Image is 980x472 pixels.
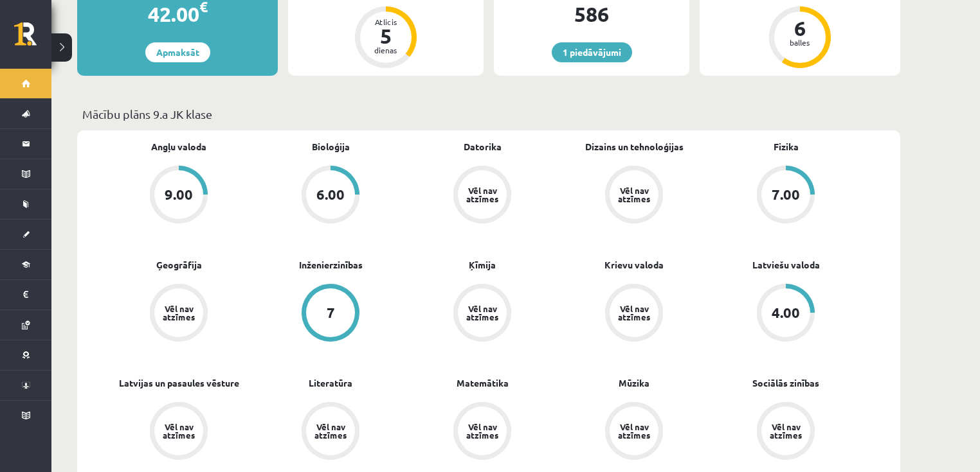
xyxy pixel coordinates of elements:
a: Sociālās zinības [752,376,819,390]
a: Vēl nav atzīmes [103,284,255,344]
div: Vēl nav atzīmes [464,423,500,439]
p: Mācību plāns 9.a JK klase [82,105,895,123]
div: Atlicis [367,18,405,26]
div: 6 [781,18,819,39]
div: Vēl nav atzīmes [768,423,804,439]
a: Vēl nav atzīmes [406,284,558,344]
a: Matemātika [457,376,509,390]
div: Vēl nav atzīmes [464,186,500,203]
div: Vēl nav atzīmes [616,423,652,439]
a: 1 piedāvājumi [552,42,632,62]
div: 7 [327,306,335,320]
div: Vēl nav atzīmes [313,423,349,439]
div: 5 [367,26,405,46]
a: 7.00 [710,166,862,226]
a: Ķīmija [469,258,496,272]
div: Vēl nav atzīmes [616,304,652,321]
div: 9.00 [165,188,193,202]
a: 4.00 [710,284,862,344]
a: 6.00 [255,166,406,226]
div: 7.00 [772,188,800,202]
a: Vēl nav atzīmes [558,284,710,344]
a: Vēl nav atzīmes [103,402,255,462]
a: Vēl nav atzīmes [710,402,862,462]
a: Angļu valoda [151,140,206,153]
a: Rīgas 1. Tālmācības vidusskola [14,22,51,55]
a: Dizains un tehnoloģijas [585,140,684,153]
div: Vēl nav atzīmes [464,304,500,321]
a: Latviešu valoda [752,258,820,272]
a: 9.00 [103,166,255,226]
a: Bioloģija [312,140,350,153]
a: Vēl nav atzīmes [406,166,558,226]
a: Vēl nav atzīmes [406,402,558,462]
a: Latvijas un pasaules vēsture [119,376,239,390]
div: 6.00 [316,188,345,202]
a: Mūzika [619,376,649,390]
div: Vēl nav atzīmes [161,304,197,321]
div: Vēl nav atzīmes [616,186,652,203]
a: Datorika [464,140,502,153]
a: Vēl nav atzīmes [558,166,710,226]
a: Literatūra [309,376,352,390]
a: Apmaksāt [145,42,210,62]
a: Vēl nav atzīmes [255,402,406,462]
div: 4.00 [772,306,800,320]
div: balles [781,39,819,46]
a: Fizika [774,140,799,153]
a: Inženierzinības [299,258,363,272]
a: Vēl nav atzīmes [558,402,710,462]
div: dienas [367,46,405,54]
div: Vēl nav atzīmes [161,423,197,439]
a: Krievu valoda [604,258,664,272]
a: 7 [255,284,406,344]
a: Ģeogrāfija [156,258,202,272]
